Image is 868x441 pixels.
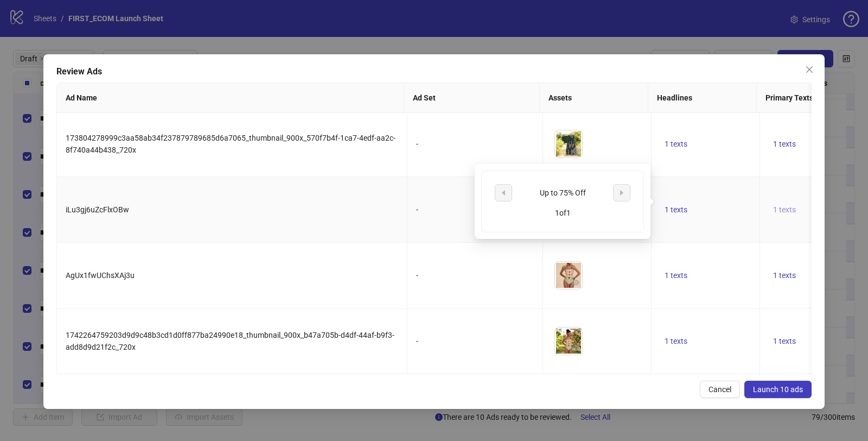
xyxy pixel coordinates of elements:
[773,337,796,345] span: 1 texts
[660,203,692,216] button: 1 texts
[416,204,534,216] div: -
[660,137,692,150] button: 1 texts
[66,134,395,154] span: 173804278999c3aa58ab34f237879789685d6a7065_thumbnail_900x_570f7b4f-1ca7-4edf-aa2c-8f740a44b438_720x
[665,271,687,280] span: 1 texts
[700,381,740,398] button: Cancel
[572,279,579,286] span: eye
[572,344,579,352] span: eye
[555,327,582,355] img: Asset 1
[57,83,404,113] th: Ad Name
[773,140,796,148] span: 1 texts
[66,205,129,214] span: iLu3gj6uZcFlxOBw
[66,331,394,351] span: 1742264759203d9d9c48b3cd1d0ff877ba24990e18_thumbnail_900x_b47a705b-d4df-44af-b9f3-add8d9d21f2c_720x
[773,205,796,214] span: 1 texts
[769,203,800,216] button: 1 texts
[660,335,692,348] button: 1 texts
[665,140,687,148] span: 1 texts
[540,83,648,113] th: Assets
[665,205,687,214] span: 1 texts
[416,138,534,150] div: -
[665,337,687,345] span: 1 texts
[753,385,803,394] span: Launch 10 ads
[773,271,796,280] span: 1 texts
[660,269,692,282] button: 1 texts
[495,207,630,219] div: 1 of 1
[404,83,540,113] th: Ad Set
[744,381,812,398] button: Launch 10 ads
[66,271,135,280] span: AgUx1fwUChsXAj3u
[569,276,582,289] button: Preview
[709,385,731,394] span: Cancel
[555,262,582,289] img: Asset 1
[569,342,582,355] button: Preview
[572,147,579,155] span: eye
[416,269,534,281] div: -
[805,65,814,74] span: close
[648,83,757,113] th: Headlines
[769,137,800,150] button: 1 texts
[416,335,534,347] div: -
[569,144,582,157] button: Preview
[769,269,800,282] button: 1 texts
[518,187,608,199] div: Up to 75% Off
[56,65,812,78] div: Review Ads
[801,61,818,78] button: Close
[769,335,800,348] button: 1 texts
[555,130,582,157] img: Asset 1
